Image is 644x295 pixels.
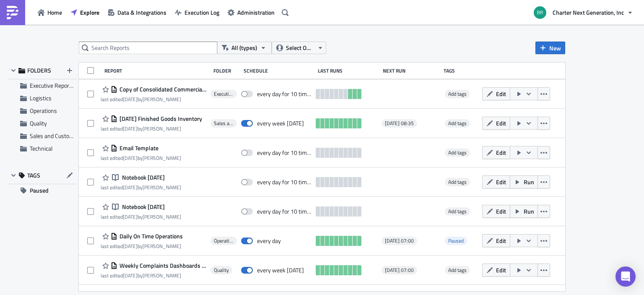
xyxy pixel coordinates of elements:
[535,42,565,54] button: New
[101,243,183,249] div: last edited by [PERSON_NAME]
[244,68,313,74] div: Schedule
[257,178,312,186] div: every day for 10 times
[257,90,312,98] div: every day for 10 times
[101,272,206,279] div: last edited by [PERSON_NAME]
[385,267,414,274] span: [DATE] 07:00
[66,6,104,19] button: Explore
[448,178,467,186] span: Add tags
[553,8,624,17] span: Charter Next Generation, Inc
[123,125,138,133] time: 2025-07-03T18:40:59Z
[445,237,467,245] span: Paused
[101,184,181,191] div: last edited by [PERSON_NAME]
[27,172,40,179] span: TAGS
[549,44,561,52] span: New
[30,106,57,115] span: Operations
[30,131,103,140] span: Sales and Customer Accounts
[30,94,52,102] span: Logistics
[482,146,510,159] button: Edit
[30,144,52,153] span: Technical
[524,207,534,216] span: Run
[448,237,464,245] span: Paused
[482,175,510,188] button: Edit
[257,237,281,245] div: every day
[8,184,77,197] button: Paused
[444,68,478,74] div: Tags
[448,207,467,215] span: Add tags
[445,119,470,128] span: Add tags
[448,266,467,274] span: Add tags
[533,5,547,20] img: Avatar
[445,149,470,157] span: Add tags
[101,125,202,132] div: last edited by [PERSON_NAME]
[385,120,414,127] span: [DATE] 08:35
[101,155,181,161] div: last edited by [PERSON_NAME]
[496,119,506,128] span: Edit
[448,149,467,157] span: Add tags
[510,205,538,218] button: Run
[101,214,181,220] div: last edited by [PERSON_NAME]
[123,183,138,191] time: 2025-05-30T19:53:16Z
[529,3,638,22] button: Charter Next Generation, Inc
[117,144,158,152] span: Email Template
[79,42,217,54] input: Search Reports
[615,266,636,287] div: Open Intercom Messenger
[184,8,219,17] span: Execution Log
[30,119,47,128] span: Quality
[448,90,467,98] span: Add tags
[120,203,165,211] span: Notebook 2025-05-30
[214,267,229,274] span: Quality
[445,266,470,274] span: Add tags
[214,238,234,244] span: Operations
[496,236,506,245] span: Edit
[482,117,510,130] button: Edit
[117,8,166,17] span: Data & Integrations
[30,81,79,90] span: Executive Reporting
[318,68,379,74] div: Last Runs
[123,242,138,250] time: 2025-06-24T12:42:58Z
[47,8,62,17] span: Home
[272,42,326,54] button: Select Owner
[171,6,223,19] button: Execution Log
[213,68,239,74] div: Folder
[510,175,538,188] button: Run
[231,43,257,52] span: All (types)
[120,174,165,181] span: Notebook 2025-05-30
[34,6,66,19] button: Home
[482,205,510,218] button: Edit
[257,149,312,157] div: every day for 10 times
[101,96,206,102] div: last edited by [PERSON_NAME]
[117,115,202,123] span: Monday Finished Goods Inventory
[217,42,272,54] button: All (types)
[123,213,138,221] time: 2025-05-30T18:37:54Z
[214,91,234,97] span: Executive Reporting
[385,238,414,244] span: [DATE] 07:00
[104,6,171,19] button: Data & Integrations
[496,207,506,216] span: Edit
[496,178,506,186] span: Edit
[286,43,314,52] span: Select Owner
[237,8,275,17] span: Administration
[257,208,312,215] div: every day for 10 times
[117,86,206,93] span: Copy of Consolidated Commercial Summary - Daily
[117,262,206,269] span: Weekly Complaints Dashboards Monday AM
[214,120,234,127] span: Sales and Customer Accounts
[80,8,99,17] span: Explore
[482,264,510,277] button: Edit
[482,87,510,100] button: Edit
[524,178,534,186] span: Run
[223,6,279,19] button: Administration
[445,90,470,98] span: Add tags
[496,89,506,98] span: Edit
[117,232,183,240] span: Daily On Time Operations
[123,272,138,279] time: 2025-07-07T19:40:26Z
[383,68,439,74] div: Next Run
[123,154,138,162] time: 2025-07-03T18:39:22Z
[496,148,506,157] span: Edit
[445,207,470,216] span: Add tags
[445,178,470,186] span: Add tags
